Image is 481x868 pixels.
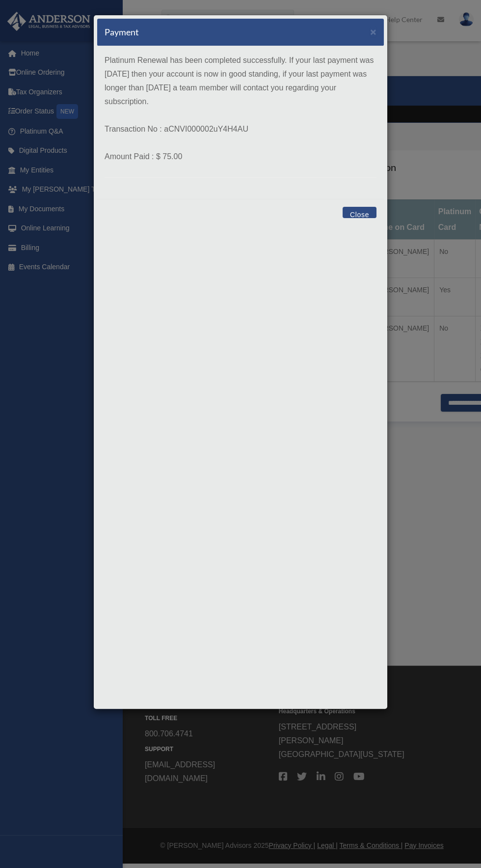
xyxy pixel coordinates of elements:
p: Transaction No : aCNVI000002uY4H4AU [105,122,376,136]
p: Platinum Renewal has been completed successfully. If your last payment was [DATE] then your accou... [105,54,376,109]
p: Amount Paid : $ 75.00 [105,150,376,164]
h5: Payment [105,26,139,38]
button: Close [370,27,376,37]
button: Close [343,207,376,218]
span: × [370,26,376,37]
